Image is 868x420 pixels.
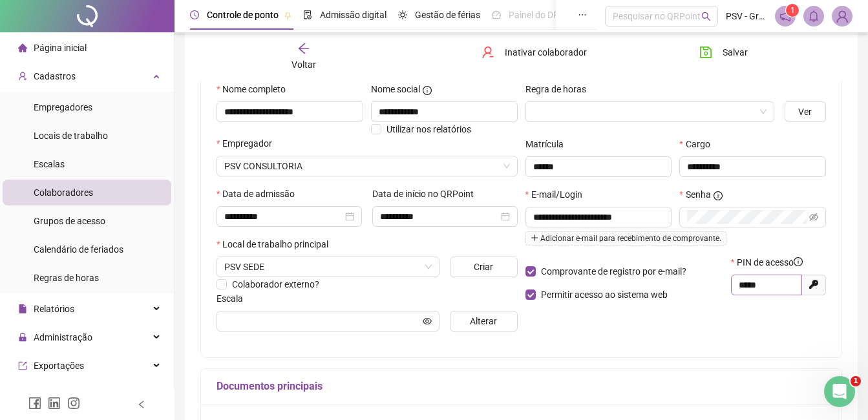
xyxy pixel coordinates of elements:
span: dashboard [492,10,501,19]
span: clock-circle [190,10,199,19]
span: linkedin [48,397,61,410]
span: left [137,400,146,409]
span: 40254-160 SALVADOR [224,257,432,277]
span: info-circle [714,191,723,200]
label: Data de início no QRPoint [372,187,482,201]
span: lock [18,333,27,342]
span: Salvar [723,45,748,59]
span: Criar [474,260,493,274]
span: Senha [686,187,711,202]
span: Inativar colaborador [505,45,587,59]
span: Colaboradores [34,187,93,198]
label: Nome completo [217,82,294,96]
span: info-circle [794,257,803,266]
span: instagram [67,397,80,410]
sup: 1 [786,4,799,17]
span: Utilizar nos relatórios [386,124,471,134]
span: Permitir acesso ao sistema web [541,289,668,300]
label: Local de trabalho principal [217,237,337,251]
span: search [701,12,711,21]
img: 86965 [832,6,852,26]
span: plus [531,234,538,242]
span: eye-invisible [809,213,818,222]
span: user-delete [482,46,494,59]
span: Controle de ponto [207,10,279,20]
span: eye [423,317,432,326]
span: info-circle [423,86,432,95]
span: ellipsis [578,10,587,19]
span: Colaborador externo? [232,279,319,289]
span: Gestão de férias [415,10,480,20]
label: Matrícula [525,137,572,151]
label: E-mail/Login [525,187,591,202]
span: notification [779,10,791,22]
span: file-done [303,10,312,19]
span: PIN de acesso [737,255,803,269]
button: Alterar [450,311,517,331]
span: Ver [798,105,812,119]
span: PSV - Grupo PSV [726,9,767,23]
label: Data de admissão [217,187,303,201]
span: Calendário de feriados [34,244,123,255]
span: 1 [790,6,795,15]
span: PSV CONSULTORIA E GESTÃO LTDA [224,156,510,176]
span: Adicionar e-mail para recebimento de comprovante. [525,231,726,246]
span: Escalas [34,159,65,169]
span: Regras de horas [34,273,99,283]
span: bell [808,10,820,22]
label: Regra de horas [525,82,595,96]
span: 1 [851,376,861,386]
span: Admissão digital [320,10,386,20]
button: Salvar [690,42,757,63]
span: Locais de trabalho [34,131,108,141]
span: Relatórios [34,304,74,314]
span: file [18,304,27,313]
span: Cadastros [34,71,76,81]
span: export [18,361,27,370]
span: Grupos de acesso [34,216,105,226]
iframe: Intercom live chat [824,376,855,407]
span: home [18,43,27,52]
span: Voltar [291,59,316,70]
span: Painel do DP [509,10,559,20]
span: facebook [28,397,41,410]
span: Página inicial [34,43,87,53]
span: Comprovante de registro por e-mail? [541,266,686,277]
span: Nome social [371,82,420,96]
span: save [699,46,712,59]
span: Administração [34,332,92,342]
span: user-add [18,72,27,81]
button: Criar [450,257,517,277]
span: sun [398,10,407,19]
span: Empregadores [34,102,92,112]
span: arrow-left [297,42,310,55]
span: Exportações [34,361,84,371]
span: Alterar [470,314,497,328]
h5: Documentos principais [217,379,826,394]
label: Cargo [679,137,718,151]
label: Empregador [217,136,281,151]
button: Inativar colaborador [472,42,597,63]
button: Ver [785,101,826,122]
span: pushpin [284,12,291,19]
label: Escala [217,291,251,306]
